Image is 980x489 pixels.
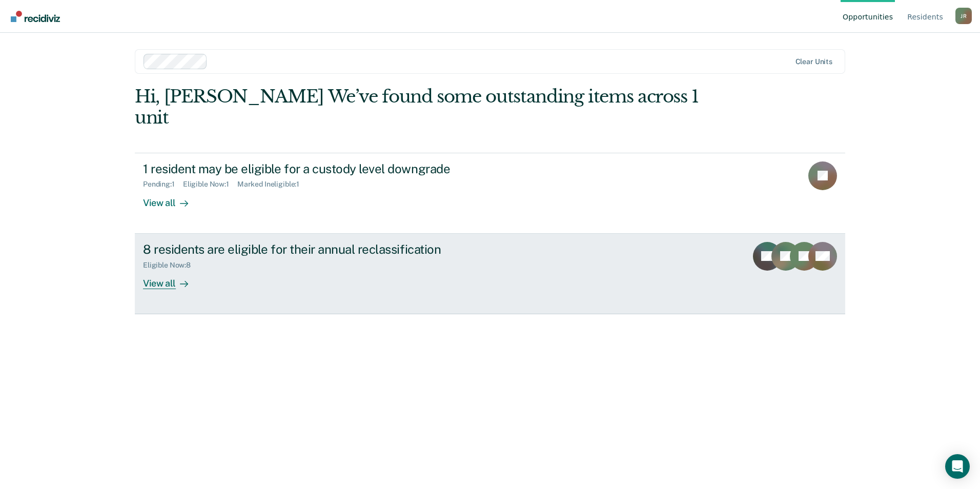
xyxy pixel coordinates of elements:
[11,11,60,22] img: Recidiviz
[143,161,503,176] div: 1 resident may be eligible for a custody level downgrade
[237,180,308,189] div: Marked Ineligible : 1
[795,57,833,66] div: Clear units
[183,180,237,189] div: Eligible Now : 1
[143,261,199,270] div: Eligible Now : 8
[135,153,845,234] a: 1 resident may be eligible for a custody level downgradePending:1Eligible Now:1Marked Ineligible:...
[945,454,970,479] div: Open Intercom Messenger
[135,86,703,128] div: Hi, [PERSON_NAME] We’ve found some outstanding items across 1 unit
[955,8,972,24] div: J R
[143,269,200,289] div: View all
[143,189,200,209] div: View all
[143,180,183,189] div: Pending : 1
[135,234,845,314] a: 8 residents are eligible for their annual reclassificationEligible Now:8View all
[143,242,503,257] div: 8 residents are eligible for their annual reclassification
[955,8,972,24] button: Profile dropdown button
